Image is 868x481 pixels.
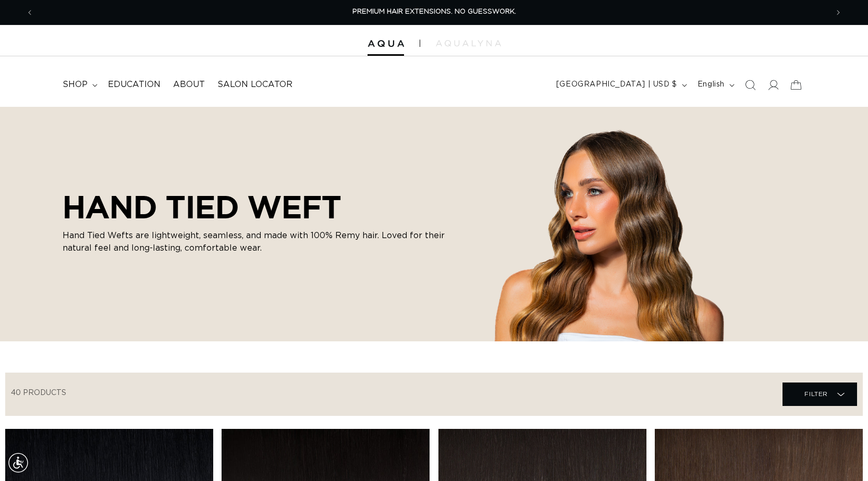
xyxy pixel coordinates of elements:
span: About [173,79,205,90]
summary: Filter [783,383,857,406]
img: Aqua Hair Extensions [368,40,404,47]
img: aqualyna.com [436,40,501,46]
button: English [691,75,739,95]
span: 40 products [11,389,66,397]
a: Education [102,73,167,96]
span: [GEOGRAPHIC_DATA] | USD $ [556,79,677,90]
button: [GEOGRAPHIC_DATA] | USD $ [550,75,691,95]
button: Next announcement [827,3,850,22]
button: Previous announcement [18,3,41,22]
summary: shop [56,73,102,96]
a: Salon Locator [211,73,299,96]
span: English [698,79,725,90]
summary: Search [739,73,762,96]
a: About [167,73,211,96]
span: Salon Locator [217,79,292,90]
span: shop [63,79,88,90]
p: Hand Tied Wefts are lightweight, seamless, and made with 100% Remy hair. Loved for their natural ... [63,229,459,254]
span: PREMIUM HAIR EXTENSIONS. NO GUESSWORK. [352,8,516,15]
span: Education [108,79,161,90]
span: Filter [804,384,828,404]
h2: HAND TIED WEFT [63,189,459,225]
